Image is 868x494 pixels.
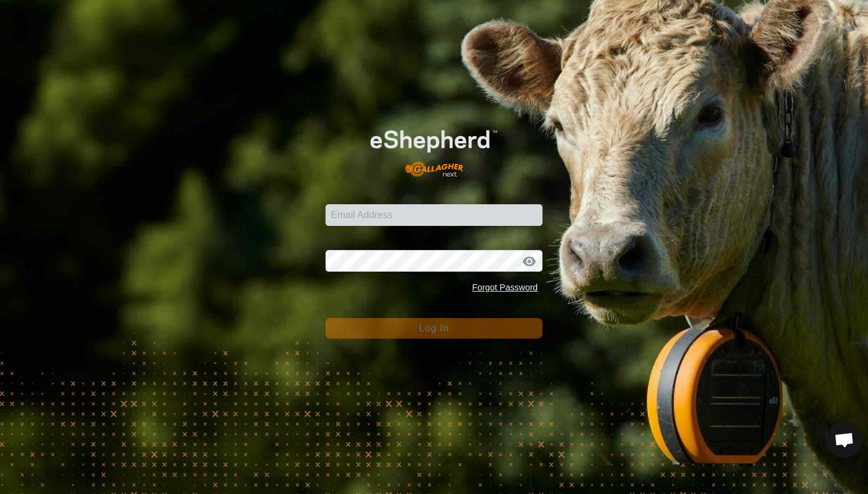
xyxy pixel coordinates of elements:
a: Forgot Password [472,283,538,292]
button: Log In [325,318,542,339]
input: Email Address [325,204,542,226]
img: E-shepherd Logo [347,112,521,186]
div: Open chat [826,422,863,458]
span: Log In [419,323,448,333]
